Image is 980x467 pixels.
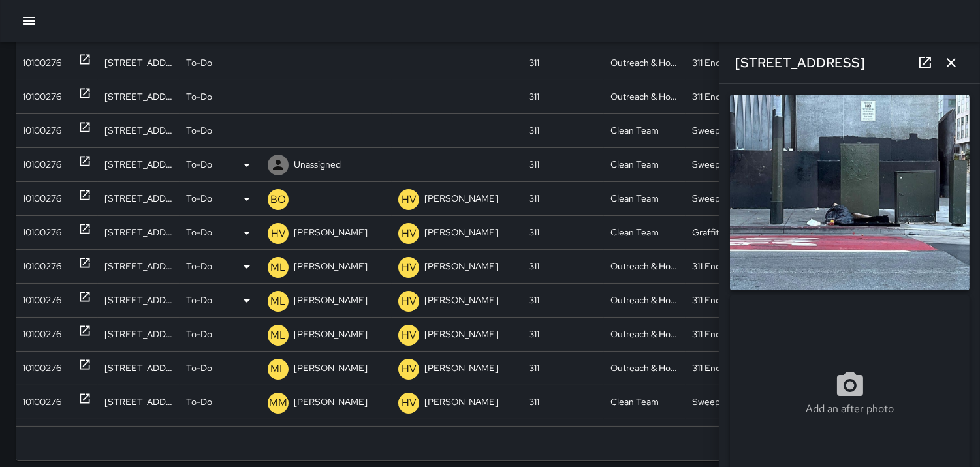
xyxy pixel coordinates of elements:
div: Clean Team [604,215,686,249]
div: Outreach & Hospitality [604,249,686,283]
div: 102 6th Street [98,113,180,147]
div: Clean Team [604,385,686,419]
div: 311 Encampments [686,80,767,113]
p: To-Do [186,46,212,80]
div: 10100276 [23,114,61,147]
p: ML [270,260,286,275]
div: 311 [522,215,604,249]
div: 311 Encampments [686,249,767,283]
p: [PERSON_NAME] [294,385,368,419]
p: [PERSON_NAME] [424,419,498,453]
div: 981 Mission Street [98,351,180,385]
p: To-Do [186,419,212,453]
div: Clean Team [604,419,686,453]
div: 311 [522,113,604,147]
div: 311 [522,317,604,351]
p: [PERSON_NAME] [424,385,498,419]
div: 311 [522,147,604,181]
p: [PERSON_NAME] [294,284,368,317]
div: Outreach & Hospitality [604,317,686,351]
p: HV [402,192,417,207]
p: [PERSON_NAME] [294,352,368,385]
p: HV [402,361,417,377]
div: 10100276 [23,216,61,249]
p: HV [402,395,417,411]
div: Clean Team [604,113,686,147]
div: 102 6th Street [98,80,180,113]
div: 311 Encampments [686,317,767,351]
div: 981 Mission Street [98,317,180,351]
p: To-Do [186,385,212,419]
div: 10100275 [23,419,61,453]
div: 1201 Market Street [98,385,180,419]
div: 1201 Mission Street [98,147,180,181]
div: 28 6th Street [98,46,180,80]
div: 311 [522,419,604,453]
div: 311 [522,46,604,80]
p: [PERSON_NAME] [294,419,368,453]
p: To-Do [186,284,212,317]
p: HV [402,226,417,241]
div: 1301 Mission Street [98,181,180,215]
div: 940 Howard Street [98,419,180,453]
div: 311 Encampments [686,46,767,80]
p: [PERSON_NAME] [294,318,368,351]
p: HV [402,327,417,343]
p: [PERSON_NAME] [424,352,498,385]
p: To-Do [186,80,212,113]
p: ML [270,327,286,343]
p: To-Do [186,182,212,215]
div: Sweep [686,147,767,181]
div: 10100276 [23,80,61,113]
p: BO [270,192,286,207]
p: [PERSON_NAME] [424,216,498,249]
div: Clean Team [604,147,686,181]
div: Sweep [686,419,767,453]
p: ML [270,294,286,309]
div: Sweep [686,385,767,419]
p: [PERSON_NAME] [424,284,498,317]
div: 981 Mission Street [98,283,180,317]
div: 311 [522,249,604,283]
p: To-Do [186,114,212,147]
div: 10100276 [23,46,61,80]
p: [PERSON_NAME] [424,318,498,351]
div: 10100276 [23,148,61,181]
p: To-Do [186,148,212,181]
p: To-Do [186,250,212,283]
div: Outreach & Hospitality [604,283,686,317]
p: To-Do [186,352,212,385]
div: 10100276 [23,182,61,215]
p: [PERSON_NAME] [294,250,368,283]
p: ML [270,361,286,377]
div: 10100276 [23,385,61,419]
p: HV [402,294,417,309]
p: MM [269,395,287,411]
p: HV [402,260,417,275]
div: Sweep [686,181,767,215]
div: 993 Mission Street [98,249,180,283]
div: 311 Encampments [686,351,767,385]
div: 21a Harriet Street [98,215,180,249]
p: Unassigned [294,148,341,181]
p: [PERSON_NAME] [424,250,498,283]
div: 10100276 [23,352,61,385]
div: Outreach & Hospitality [604,46,686,80]
div: Graffiti - Private [686,215,767,249]
div: Sweep [686,113,767,147]
p: To-Do [186,318,212,351]
div: 10100276 [23,318,61,351]
div: Outreach & Hospitality [604,80,686,113]
div: 311 Encampments [686,283,767,317]
div: 311 [522,283,604,317]
div: Outreach & Hospitality [604,351,686,385]
div: 10100276 [23,284,61,317]
p: To-Do [186,216,212,249]
p: HV [271,226,286,241]
div: 10100276 [23,250,61,283]
div: Clean Team [604,181,686,215]
div: 311 [522,80,604,113]
p: [PERSON_NAME] [294,216,368,249]
div: 311 [522,385,604,419]
div: 311 [522,181,604,215]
